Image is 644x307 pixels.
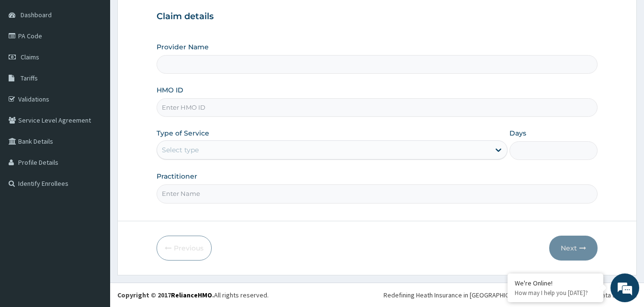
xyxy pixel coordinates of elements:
a: RelianceHMO [171,291,212,299]
span: Claims [21,53,39,61]
button: Next [549,236,598,261]
span: Dashboard [21,11,52,19]
label: Practitioner [157,171,197,181]
span: Tariffs [21,74,38,82]
strong: Copyright © 2017 . [117,291,214,299]
label: HMO ID [157,85,183,95]
input: Enter Name [157,184,598,203]
label: Days [509,128,526,138]
button: Previous [157,236,212,261]
footer: All rights reserved. [110,283,644,307]
div: Select type [162,145,199,155]
input: Enter HMO ID [157,98,598,117]
h3: Claim details [157,11,598,22]
label: Type of Service [157,128,209,138]
p: How may I help you today? [515,289,596,297]
label: Provider Name [157,42,209,52]
div: Redefining Heath Insurance in [GEOGRAPHIC_DATA] using Telemedicine and Data Science! [384,290,637,300]
div: We're Online! [515,279,596,287]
